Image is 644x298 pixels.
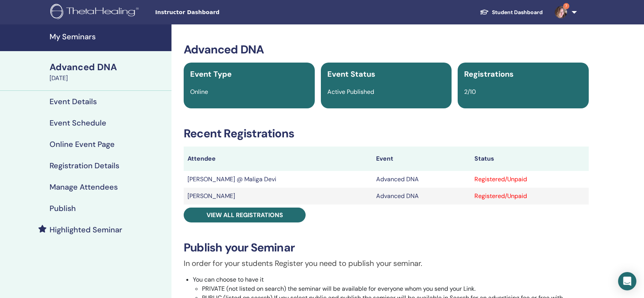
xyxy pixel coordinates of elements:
span: Registrations [464,69,514,79]
span: Event Status [327,69,375,79]
h3: Advanced DNA [184,43,589,56]
span: View all registrations [207,211,283,219]
td: [PERSON_NAME] [184,188,372,205]
th: Event [372,147,471,171]
h4: Manage Attendees [50,182,118,192]
h4: Highlighted Seminar [50,225,122,234]
a: Student Dashboard [474,5,549,19]
img: graduation-cap-white.svg [480,9,489,15]
th: Status [471,147,588,171]
div: Registered/Unpaid [474,175,585,184]
span: Event Type [190,69,232,79]
td: Advanced DNA [372,171,471,188]
div: Advanced DNA [50,61,167,74]
h3: Publish your Seminar [184,241,589,255]
span: Instructor Dashboard [155,8,269,16]
a: View all registrations [184,208,306,222]
td: [PERSON_NAME] @ Maliga Devi [184,171,372,188]
p: In order for your students Register you need to publish your seminar. [184,258,589,269]
img: logo.png [50,4,141,21]
h4: Event Details [50,97,97,106]
h4: Registration Details [50,161,119,170]
img: default.jpg [555,6,567,18]
span: Active Published [327,88,374,96]
li: PRIVATE (not listed on search) the seminar will be available for everyone whom you send your Link. [202,284,589,293]
div: Open Intercom Messenger [618,272,636,290]
div: [DATE] [50,74,167,83]
h4: Publish [50,204,76,213]
h4: My Seminars [50,32,167,41]
h4: Event Schedule [50,118,106,127]
span: Online [190,88,208,96]
span: 2/10 [464,88,476,96]
td: Advanced DNA [372,188,471,205]
a: Advanced DNA[DATE] [45,61,171,83]
h3: Recent Registrations [184,127,589,140]
span: 7 [563,3,569,9]
h4: Online Event Page [50,140,115,149]
th: Attendee [184,147,372,171]
div: Registered/Unpaid [474,192,585,201]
